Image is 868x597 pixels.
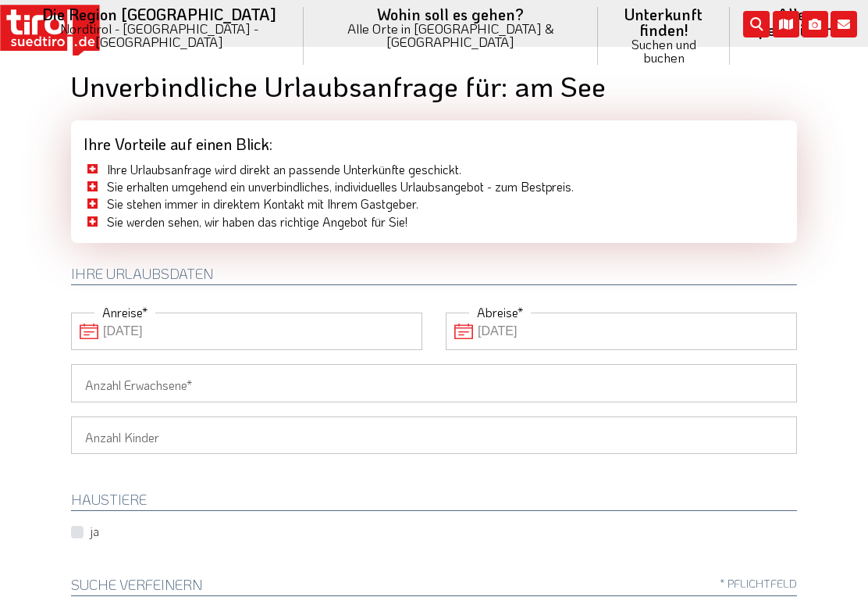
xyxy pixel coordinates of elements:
[720,577,797,589] span: * Pflichtfeld
[71,266,797,285] h2: Ihre Urlaubsdaten
[84,161,784,178] li: Ihre Urlaubsanfrage wird direkt an passende Unterkünfte geschickt.
[84,178,784,195] li: Sie erhalten umgehend ein unverbindliches, individuelles Urlaubsangebot - zum Bestpreis.
[90,523,99,540] label: ja
[831,11,857,38] i: Kontakt
[84,195,784,213] li: Sie stehen immer in direktem Kontakt mit Ihrem Gastgeber.
[773,11,799,38] i: Karte öffnen
[71,492,797,511] h2: HAUSTIERE
[802,11,828,38] i: Fotogalerie
[617,38,711,64] small: Suchen und buchen
[71,120,797,161] div: Ihre Vorteile auf einen Blick:
[71,70,797,102] h1: Unverbindliche Urlaubsanfrage für: am See
[84,213,784,231] li: Sie werden sehen, wir haben das richtige Angebot für Sie!
[71,577,797,596] h2: Suche verfeinern
[322,22,579,48] small: Alle Orte in [GEOGRAPHIC_DATA] & [GEOGRAPHIC_DATA]
[34,22,285,48] small: Nordtirol - [GEOGRAPHIC_DATA] - [GEOGRAPHIC_DATA]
